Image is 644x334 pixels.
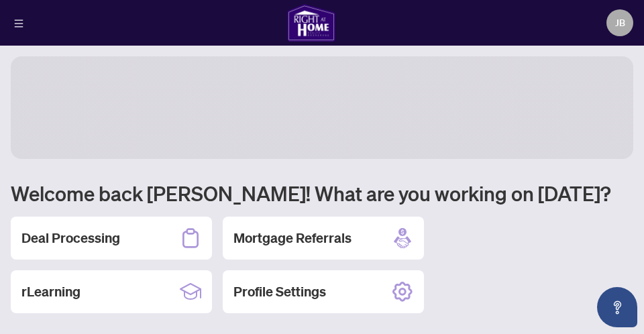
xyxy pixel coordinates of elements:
[11,180,633,206] h1: Welcome back [PERSON_NAME]! What are you working on [DATE]?
[233,229,352,247] h2: Mortgage Referrals
[597,287,637,327] button: Open asap
[14,19,23,28] span: menu
[21,282,80,301] h2: rLearning
[21,229,120,247] h2: Deal Processing
[233,282,326,301] h2: Profile Settings
[615,15,625,30] span: JB
[287,4,335,42] img: logo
